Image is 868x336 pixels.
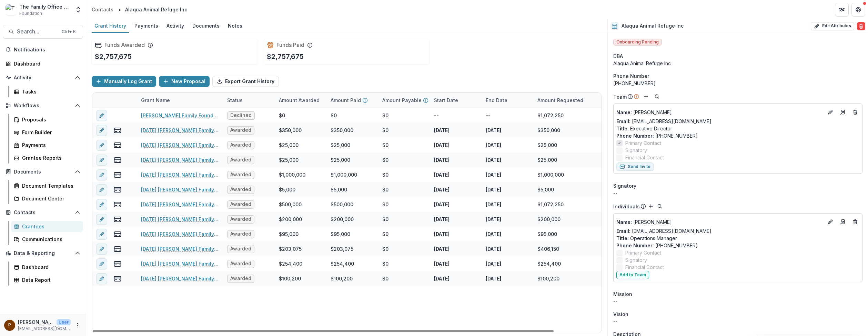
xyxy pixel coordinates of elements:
p: [DATE] [434,260,450,267]
p: [DATE] [434,186,450,193]
button: view-payments [113,230,122,238]
p: -- [434,112,439,119]
a: Form Builder [11,127,83,138]
span: Signatory [625,256,647,264]
p: [DATE] [486,171,501,178]
p: [DATE] [434,201,450,208]
div: -- [613,189,862,197]
a: [DATE] [PERSON_NAME] Family Foundation Alaqua Animal Refuge Inc [141,230,219,238]
a: Email: [EMAIL_ADDRESS][DOMAIN_NAME] [616,227,711,235]
div: The Family Office Data Sandbox [19,3,71,10]
a: Proposals [11,114,83,125]
a: Data Report [11,274,83,286]
div: $5,000 [279,186,295,193]
button: Export Grant History [212,76,279,87]
p: [DATE] [434,127,450,134]
img: The Family Office Data Sandbox [6,4,17,15]
div: $100,200 [537,275,559,282]
button: Open Contacts [3,207,83,218]
span: Awarded [230,246,251,252]
button: Deletes [851,218,859,226]
button: Add [642,92,650,101]
span: Search... [17,28,58,35]
a: Dashboard [11,261,83,273]
div: $0 [382,127,388,134]
button: view-payments [113,171,122,179]
button: Open entity switcher [73,3,83,17]
div: Tasks [22,88,78,95]
span: Awarded [230,261,251,267]
p: Individuals [613,203,640,210]
div: $25,000 [537,141,557,149]
div: Amount Paid [326,93,378,108]
div: $254,400 [279,260,302,267]
button: New Proposal [159,76,210,87]
div: Data Report [22,276,78,284]
p: [DATE] [434,171,450,178]
a: [DATE] [PERSON_NAME] Family Foundation [US_STATE] Alaqua Animal Refuge Inc [141,201,219,208]
button: Open Data & Reporting [3,248,83,259]
p: -- [613,318,862,325]
div: $95,000 [537,230,557,238]
button: Search [656,202,664,210]
p: [DATE] [434,216,450,223]
p: [PHONE_NUMBER] [616,242,859,249]
div: Amount Payable [378,93,430,108]
div: $406,150 [537,245,559,253]
div: $0 [382,260,388,267]
a: Document Templates [11,180,83,191]
a: Contacts [89,4,116,14]
p: [DATE] [486,216,501,223]
div: $25,000 [537,156,557,164]
p: [DATE] [486,186,501,193]
button: edit [96,244,107,255]
div: $100,200 [279,275,301,282]
div: $254,400 [331,260,354,267]
div: Notes [225,21,245,31]
span: Title : [616,126,629,131]
div: Dashboard [22,264,78,271]
span: Phone Number : [616,133,654,139]
button: edit [96,199,107,210]
a: Activity [164,19,187,33]
div: $25,000 [279,156,299,164]
span: Phone Number : [616,243,654,248]
div: $1,072,250 [537,201,564,208]
p: [DATE] [434,275,450,282]
span: Awarded [230,231,251,237]
div: $95,000 [331,230,350,238]
div: $350,000 [279,127,302,134]
div: Ctrl + K [60,28,77,36]
a: Tasks [11,86,83,97]
span: Signatory [613,182,636,189]
nav: breadcrumb [89,4,190,14]
span: Onboarding Pending [613,39,662,46]
p: [DATE] [486,245,501,253]
div: Alaqua Animal Refuge Inc [125,6,187,13]
p: Amount Payable [382,97,422,104]
button: view-payments [113,200,122,209]
div: $0 [382,112,388,119]
div: $5,000 [331,186,347,193]
div: Grant Name [137,97,174,104]
div: Amount Requested [533,93,602,108]
div: Start Date [430,93,482,108]
button: Edit [826,108,835,116]
p: [DATE] [486,156,501,164]
div: Alaqua Animal Refuge Inc [613,60,862,67]
span: Vision [613,310,628,318]
div: $0 [279,112,285,119]
div: $254,400 [537,260,561,267]
a: [DATE] [PERSON_NAME] Family Foundation Alaqua Animal Refuge Inc [141,275,219,282]
p: User [57,319,71,325]
div: Communications [22,236,78,243]
button: edit [96,110,107,121]
h2: Funds Awarded [104,42,145,48]
span: Awarded [230,276,251,281]
span: Notifications [14,47,80,53]
span: Title : [616,235,629,241]
div: Payments [22,141,78,149]
button: view-payments [113,260,122,268]
div: $0 [382,216,388,223]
